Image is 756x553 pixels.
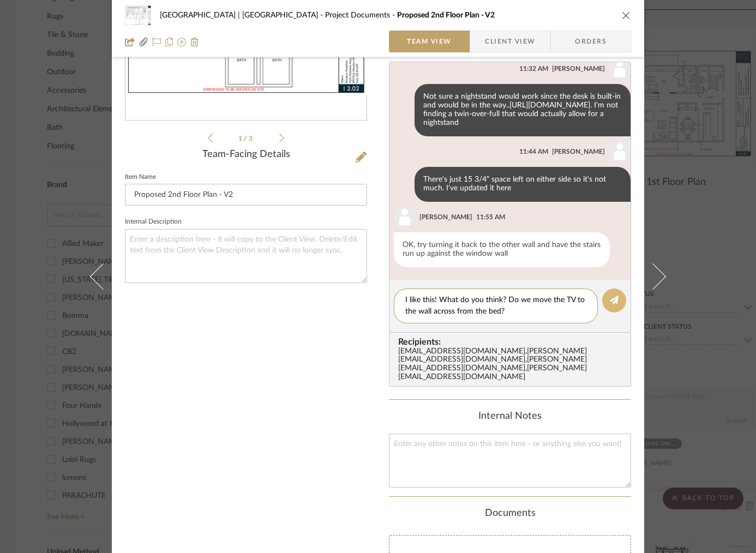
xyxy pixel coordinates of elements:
[190,38,199,46] img: Remove from project
[476,212,505,222] div: 11:55 AM
[398,337,626,347] span: Recipients:
[325,11,397,19] span: Project Documents
[552,147,605,157] div: [PERSON_NAME]
[160,11,325,19] span: [GEOGRAPHIC_DATA] | [GEOGRAPHIC_DATA]
[563,31,619,52] span: Orders
[394,206,416,228] img: user_avatar.png
[609,58,631,80] img: user_avatar.png
[519,147,548,157] div: 11:44 AM
[389,508,631,520] div: Documents
[419,212,472,222] div: [PERSON_NAME]
[397,11,495,19] span: Proposed 2nd Floor Plan - V2
[552,64,605,74] div: [PERSON_NAME]
[125,4,151,26] img: e24e20f3-3679-4af2-8014-05bb8741013a_48x40.jpg
[621,10,631,20] button: close
[394,232,610,267] div: OK, try turning it back to the other wall and have the stairs run up against the window wall
[125,175,156,180] label: Item Name
[609,141,631,163] img: user_avatar.png
[238,135,244,142] span: 1
[415,84,631,136] div: Not sure a nightstand would work since the desk is built-in and would be in the way..[URL][DOMAIN...
[125,219,182,225] label: Internal Description
[389,411,631,423] div: Internal Notes
[249,135,254,142] span: 3
[244,135,249,142] span: /
[125,184,367,206] input: Enter Item Name
[407,31,452,52] span: Team View
[125,149,367,161] div: Team-Facing Details
[485,31,535,52] span: Client View
[519,64,548,74] div: 11:32 AM
[398,347,626,382] div: [EMAIL_ADDRESS][DOMAIN_NAME] , [PERSON_NAME][EMAIL_ADDRESS][DOMAIN_NAME] , [PERSON_NAME][EMAIL_AD...
[415,167,631,202] div: There's just 15 3/4" space left on either side so it's not much. I've updated it here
